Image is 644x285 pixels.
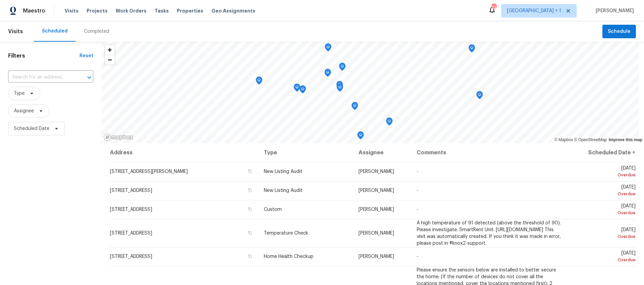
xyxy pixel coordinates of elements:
div: 23 [491,4,496,11]
span: Schedule [608,27,630,36]
a: Improve this map [609,137,642,142]
button: Copy Address [247,206,253,212]
input: Search for an address... [8,72,74,83]
div: Overdue [575,210,636,216]
th: Scheduled Date ↑ [569,143,636,162]
span: [STREET_ADDRESS] [110,231,152,236]
span: [STREET_ADDRESS] [110,207,152,212]
div: Map marker [294,84,300,94]
span: - [417,188,418,193]
span: Home Health Checkup [264,254,314,259]
div: Map marker [324,69,331,79]
div: Map marker [339,63,346,73]
span: [DATE] [575,251,636,263]
button: Copy Address [247,187,253,193]
div: Map marker [325,43,331,54]
span: Maestro [23,7,45,14]
a: OpenStreetMap [574,137,607,142]
canvas: Map [101,42,639,143]
span: [GEOGRAPHIC_DATA] + 1 [507,7,561,14]
span: Zoom out [105,55,115,65]
span: Work Orders [116,7,146,14]
div: Reset [79,52,93,59]
span: [PERSON_NAME] [593,7,634,14]
div: Overdue [575,191,636,197]
span: - [417,169,418,174]
span: Type [14,90,25,97]
span: - [417,254,418,259]
button: Copy Address [247,168,253,174]
span: Geo Assignments [211,7,255,14]
span: Custom [264,207,282,212]
span: [DATE] [575,227,636,240]
span: Scheduled Date [14,125,49,132]
span: [DATE] [575,166,636,178]
div: Map marker [337,84,343,94]
span: Visits [65,7,78,14]
div: Overdue [575,257,636,263]
th: Address [110,143,258,162]
span: New Listing Audit [264,169,302,174]
button: Schedule [602,25,636,39]
span: A high temperature of 91 detected (above the threshold of 90). Please investigate. SmartRent Unit... [417,221,561,246]
div: Map marker [357,131,364,142]
button: Zoom in [105,45,115,55]
span: Visits [8,24,23,39]
span: [STREET_ADDRESS] [110,254,152,259]
span: [PERSON_NAME] [359,231,394,236]
span: [DATE] [575,185,636,197]
a: Mapbox homepage [103,133,133,141]
div: Map marker [351,102,358,112]
span: [PERSON_NAME] [359,169,394,174]
span: [PERSON_NAME] [359,188,394,193]
div: Map marker [299,85,306,96]
th: Type [258,143,353,162]
span: - [417,207,418,212]
div: Map marker [336,81,343,91]
div: Completed [84,28,109,35]
div: Map marker [476,91,483,102]
span: Properties [177,7,203,14]
button: Copy Address [247,230,253,236]
div: Map marker [386,117,393,128]
span: [DATE] [575,204,636,216]
span: Projects [87,7,108,14]
span: [STREET_ADDRESS] [110,188,152,193]
span: [PERSON_NAME] [359,254,394,259]
span: Assignee [14,108,34,114]
span: [STREET_ADDRESS][PERSON_NAME] [110,169,188,174]
div: Overdue [575,172,636,178]
span: [PERSON_NAME] [359,207,394,212]
span: New Listing Audit [264,188,302,193]
div: Scheduled [42,28,68,35]
div: Overdue [575,233,636,240]
th: Comments [411,143,569,162]
th: Assignee [353,143,411,162]
span: Temperature Check [264,231,308,236]
button: Open [85,73,94,82]
div: Map marker [468,44,475,55]
h1: Filters [8,52,79,59]
button: Zoom out [105,55,115,65]
div: Map marker [256,76,262,87]
span: Tasks [155,8,169,13]
a: Mapbox [554,137,573,142]
button: Copy Address [247,253,253,259]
